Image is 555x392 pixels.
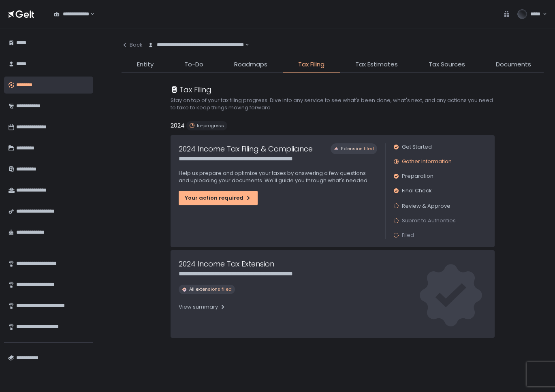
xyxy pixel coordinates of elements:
[197,123,224,129] span: In-progress
[402,158,452,165] span: Gather Information
[355,60,398,69] span: Tax Estimates
[179,170,377,184] p: Help us prepare and optimize your taxes by answering a few questions and uploading your documents...
[185,194,252,202] div: Your action required
[171,84,211,95] div: Tax Filing
[49,6,94,23] div: Search for option
[179,191,258,205] button: Your action required
[244,41,244,49] input: Search for option
[137,60,154,69] span: Entity
[143,36,249,53] div: Search for option
[179,300,226,313] button: View summary
[341,146,374,152] span: Extension filed
[402,202,450,210] span: Review & Approve
[179,143,313,154] h1: 2024 Income Tax Filing & Compliance
[496,60,531,69] span: Documents
[234,60,267,69] span: Roadmaps
[402,173,433,180] span: Preparation
[402,217,456,224] span: Submit to Authorities
[189,286,232,292] span: All extensions filed
[429,60,465,69] span: Tax Sources
[171,97,495,111] h2: Stay on top of your tax filing progress. Dive into any service to see what's been done, what's ne...
[179,303,226,311] div: View summary
[402,232,414,239] span: Filed
[122,41,143,49] div: Back
[184,60,203,69] span: To-Do
[122,36,143,53] button: Back
[402,187,432,194] span: Final Check
[298,60,324,69] span: Tax Filing
[179,258,274,269] h1: 2024 Income Tax Extension
[171,121,185,130] h2: 2024
[402,143,432,151] span: Get Started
